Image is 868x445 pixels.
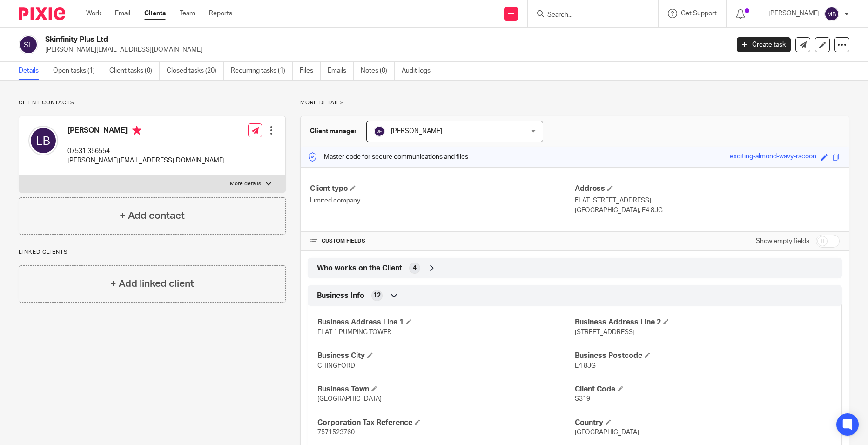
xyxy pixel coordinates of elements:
p: Limited company [310,196,575,205]
span: CHINGFORD [317,363,355,369]
h4: CUSTOM FIELDS [310,237,575,245]
p: FLAT [STREET_ADDRESS] [575,196,840,205]
a: Audit logs [402,62,437,80]
h4: Business City [317,351,575,361]
img: svg%3E [28,126,58,155]
a: Email [115,9,130,18]
a: Closed tasks (20) [167,62,224,80]
a: Open tasks (1) [53,62,102,80]
a: Client tasks (0) [109,62,160,80]
div: exciting-almond-wavy-racoon [730,152,816,162]
a: Team [180,9,195,18]
a: Clients [144,9,166,18]
span: Who works on the Client [317,263,402,273]
h4: Client Code [575,384,832,394]
p: [PERSON_NAME][EMAIL_ADDRESS][DOMAIN_NAME] [67,156,225,165]
p: More details [300,99,849,107]
h4: Corporation Tax Reference [317,418,575,428]
h4: + Add linked client [110,276,194,291]
p: [PERSON_NAME][EMAIL_ADDRESS][DOMAIN_NAME] [45,45,723,54]
h4: [PERSON_NAME] [67,126,225,137]
a: Work [86,9,101,18]
span: [PERSON_NAME] [391,128,442,135]
h4: Business Town [317,384,575,394]
h4: Business Address Line 1 [317,317,575,327]
span: [GEOGRAPHIC_DATA] [575,429,639,436]
i: Primary [132,126,141,135]
h4: Address [575,184,840,194]
span: [GEOGRAPHIC_DATA] [317,396,382,402]
a: Notes (0) [361,62,395,80]
h4: + Add contact [120,209,185,223]
img: svg%3E [824,7,839,21]
span: 4 [413,263,417,273]
label: Show empty fields [756,236,809,246]
p: Client contacts [19,99,286,107]
span: Business Info [317,291,364,301]
h4: Client type [310,184,575,194]
span: [STREET_ADDRESS] [575,329,635,336]
h2: Skinfinity Plus Ltd [45,35,587,45]
p: Master code for secure communications and files [308,152,468,162]
a: Reports [209,9,232,18]
img: svg%3E [374,126,385,137]
p: Linked clients [19,249,286,256]
a: Create task [737,37,791,52]
span: FLAT 1 PUMPING TOWER [317,329,391,336]
a: Files [300,62,321,80]
img: Pixie [19,7,65,20]
span: Get Support [681,10,717,17]
h4: Business Address Line 2 [575,317,832,327]
h4: Business Postcode [575,351,832,361]
p: More details [230,180,261,188]
input: Search [546,11,630,20]
p: [PERSON_NAME] [768,9,820,18]
span: S319 [575,396,590,402]
h3: Client manager [310,127,357,136]
p: [GEOGRAPHIC_DATA], E4 8JG [575,206,840,215]
span: 7571523760 [317,429,355,436]
h4: Country [575,418,832,428]
a: Recurring tasks (1) [231,62,293,80]
span: 12 [373,291,381,300]
span: E4 8JG [575,363,596,369]
img: svg%3E [19,35,38,54]
p: 07531 356554 [67,147,225,156]
a: Emails [328,62,354,80]
a: Details [19,62,46,80]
